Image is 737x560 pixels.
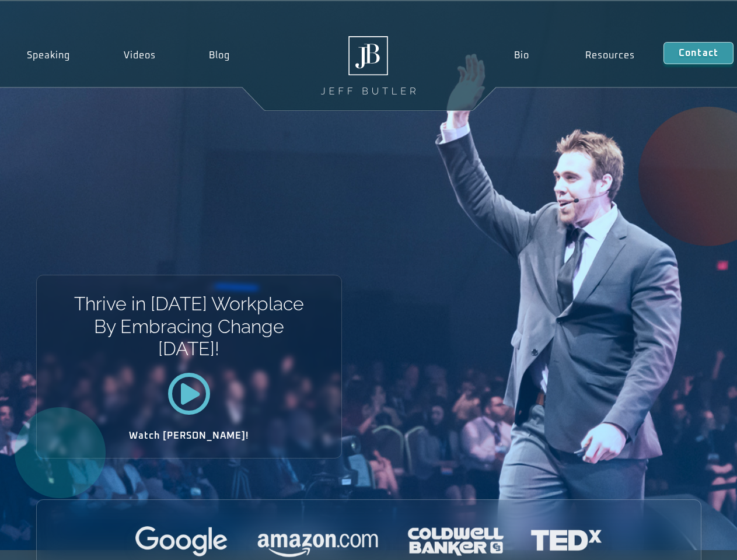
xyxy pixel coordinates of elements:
h2: Watch [PERSON_NAME]! [78,431,301,440]
nav: Menu [485,42,663,69]
a: Contact [663,42,733,64]
a: Resources [557,42,663,69]
h1: Thrive in [DATE] Workplace By Embracing Change [DATE]! [73,293,305,360]
a: Videos [97,42,183,69]
a: Bio [485,42,557,69]
span: Contact [679,48,718,58]
a: Blog [182,42,257,69]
